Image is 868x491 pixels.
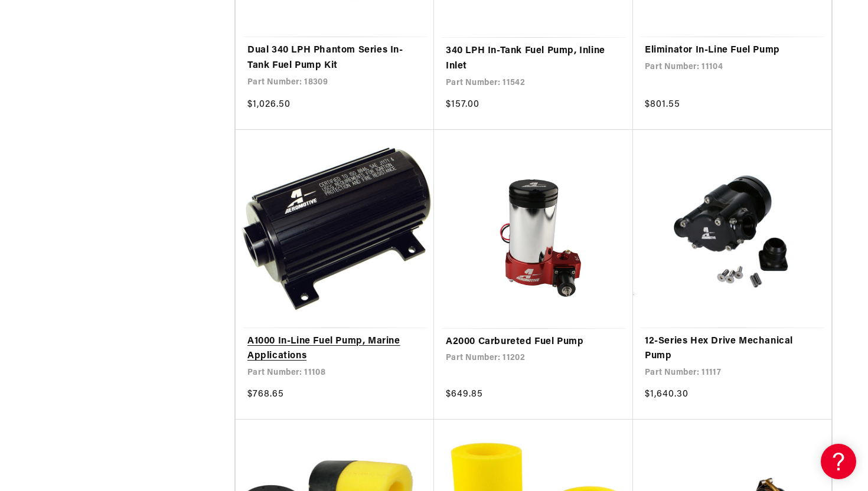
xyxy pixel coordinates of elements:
a: 340 LPH In-Tank Fuel Pump, Inline Inlet [446,44,621,74]
a: Eliminator In-Line Fuel Pump [645,43,820,58]
a: A2000 Carbureted Fuel Pump [446,335,621,350]
a: A1000 In-Line Fuel Pump, Marine Applications [247,334,422,364]
a: Dual 340 LPH Phantom Series In-Tank Fuel Pump Kit [247,43,422,73]
a: 12-Series Hex Drive Mechanical Pump [645,334,820,364]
